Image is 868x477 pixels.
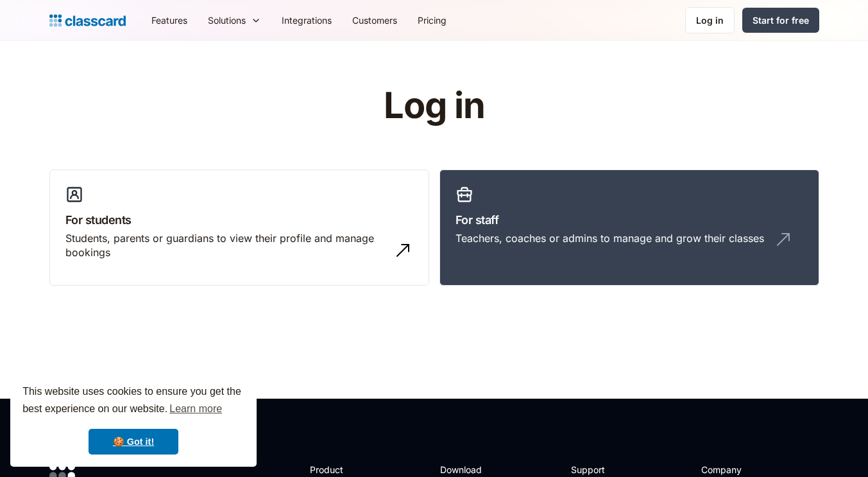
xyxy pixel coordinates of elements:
a: Pricing [407,6,457,35]
div: Solutions [208,13,246,27]
a: Start for free [742,8,819,33]
a: Log in [685,7,735,33]
h2: Product [310,463,379,476]
a: Customers [342,6,407,35]
h2: Download [440,463,493,476]
h2: Company [701,463,787,476]
div: Start for free [753,13,809,27]
h3: For students [65,211,413,229]
div: Solutions [198,6,271,35]
span: This website uses cookies to ensure you get the best experience on our website. [22,384,244,419]
div: Students, parents or guardians to view their profile and manage bookings [65,231,387,260]
div: Teachers, coaches or admins to manage and grow their classes [455,231,764,245]
a: Integrations [271,6,342,35]
a: home [49,12,126,30]
h2: Support [571,463,623,476]
h3: For staff [455,211,803,229]
h1: Log in [230,86,638,126]
a: For studentsStudents, parents or guardians to view their profile and manage bookings [49,169,429,286]
div: cookieconsent [10,372,257,467]
a: dismiss cookie message [89,429,178,455]
a: Features [141,6,198,35]
a: For staffTeachers, coaches or admins to manage and grow their classes [439,169,819,286]
div: Log in [696,13,724,27]
a: learn more about cookies [167,399,224,419]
